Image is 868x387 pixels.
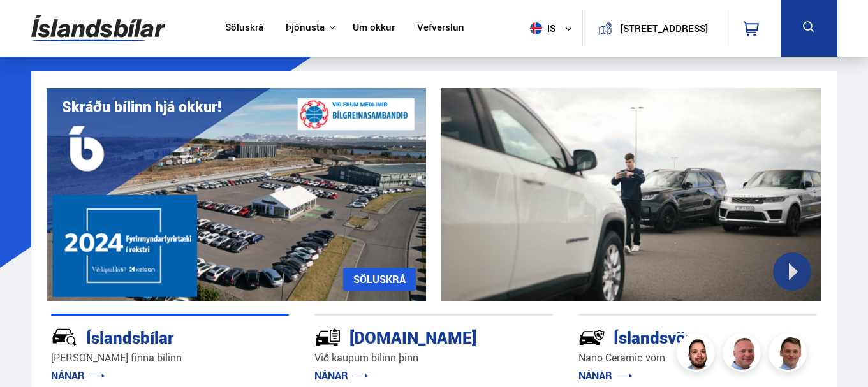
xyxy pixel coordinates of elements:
p: Nano Ceramic vörn [578,351,817,365]
div: Íslandsbílar [51,325,244,347]
a: NÁNAR [578,369,633,383]
a: NÁNAR [51,369,105,383]
img: -Svtn6bYgwAsiwNX.svg [578,324,605,351]
a: Vefverslun [417,22,464,35]
img: siFngHWaQ9KaOqBr.png [725,335,763,374]
img: svg+xml;base64,PHN2ZyB4bWxucz0iaHR0cDovL3d3dy53My5vcmcvMjAwMC9zdmciIHdpZHRoPSI1MTIiIGhlaWdodD0iNT... [530,22,542,34]
img: FbJEzSuNWCJXmdc-.webp [770,335,809,374]
img: nhp88E3Fdnt1Opn2.png [679,335,717,374]
a: Söluskrá [225,22,263,35]
img: eKx6w-_Home_640_.png [47,88,427,301]
p: Við kaupum bílinn þinn [314,351,553,365]
div: Íslandsvörn [578,325,772,347]
button: Þjónusta [286,22,325,34]
img: G0Ugv5HjCgRt.svg [31,8,165,49]
p: [PERSON_NAME] finna bílinn [51,351,290,365]
h1: Skráðu bílinn hjá okkur! [62,98,221,115]
a: NÁNAR [314,369,369,383]
a: SÖLUSKRÁ [343,268,416,291]
img: JRvxyua_JYH6wB4c.svg [51,324,78,351]
a: Um okkur [353,22,395,35]
span: is [525,22,557,34]
button: [STREET_ADDRESS] [617,23,711,34]
button: is [525,10,582,47]
a: [STREET_ADDRESS] [590,10,720,47]
div: [DOMAIN_NAME] [314,325,508,347]
img: tr5P-W3DuiFaO7aO.svg [314,324,341,351]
